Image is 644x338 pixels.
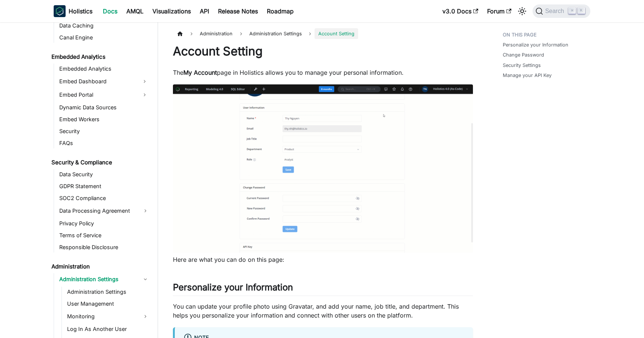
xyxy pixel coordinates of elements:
[516,5,528,17] button: Switch between dark and light mode (currently light mode)
[173,302,473,320] p: You can update your profile photo using Gravatar, and add your name, job title, and department. T...
[438,5,483,17] a: v3.0 Docs
[65,324,151,334] a: Log In As Another User
[49,261,151,272] a: Administration
[57,230,151,241] a: Terms of Service
[503,51,544,58] a: Change Password
[173,44,473,59] h1: Account Setting
[246,28,306,39] span: Administration Settings
[57,32,151,43] a: Canal Engine
[173,28,187,39] a: Home page
[195,5,214,17] a: API
[57,114,151,125] a: Embed Workers
[543,8,569,15] span: Search
[503,62,541,69] a: Security Settings
[65,310,151,322] a: Monitoring
[57,126,151,136] a: Security
[173,68,473,77] p: The page in Holistics allows you to manage your personal information.
[57,138,151,148] a: FAQs
[57,102,151,113] a: Dynamic Data Sources
[57,64,151,74] a: Embedded Analytics
[57,169,151,180] a: Data Security
[568,7,576,14] kbd: ⌘
[503,72,552,79] a: Manage your API Key
[315,28,358,39] span: Account Setting
[173,282,473,296] h2: Personalize your Information
[65,299,151,309] a: User Management
[49,157,151,168] a: Security & Compliance
[173,255,473,264] p: Here are what you can do on this page:
[46,22,158,338] nav: Docs sidebar
[57,75,138,87] a: Embed Dashboard
[54,5,92,17] a: HolisticsHolistics
[57,273,151,285] a: Administration Settings
[578,7,585,14] kbd: K
[49,52,151,62] a: Embedded Analytics
[57,20,151,31] a: Data Caching
[98,5,122,17] a: Docs
[138,89,151,101] button: Expand sidebar category 'Embed Portal'
[57,218,151,229] a: Privacy Policy
[57,242,151,252] a: Responsible Disclosure
[54,5,66,17] img: Holistics
[57,205,151,217] a: Data Processing Agreement
[262,5,298,17] a: Roadmap
[57,181,151,191] a: GDPR Statement
[69,7,92,16] b: Holistics
[483,5,516,17] a: Forum
[57,89,138,101] a: Embed Portal
[533,4,590,18] button: Search (Command+K)
[183,69,217,76] strong: My Account
[503,41,568,48] a: Personalize your Information
[196,28,236,39] span: Administration
[138,75,151,87] button: Expand sidebar category 'Embed Dashboard'
[65,287,151,297] a: Administration Settings
[57,193,151,203] a: SOC2 Compliance
[173,28,473,39] nav: Breadcrumbs
[122,5,148,17] a: AMQL
[214,5,262,17] a: Release Notes
[148,5,195,17] a: Visualizations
